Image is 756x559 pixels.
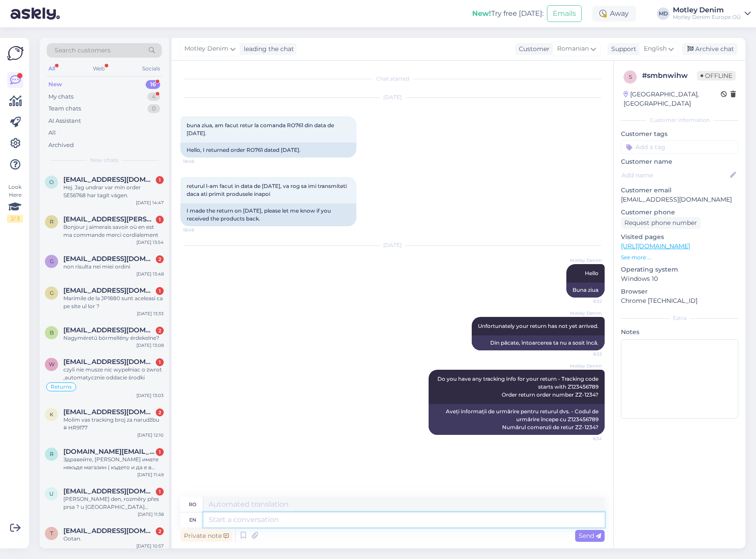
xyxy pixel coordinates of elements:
a: Motley DenimMotley Denim Europe OÜ [673,7,751,21]
span: 8:32 [569,298,602,305]
div: Extra [621,314,738,322]
div: [DATE] 11:38 [138,511,164,518]
div: [DATE] 13:33 [137,310,164,317]
div: [DATE] 10:57 [136,543,164,549]
span: t [50,530,53,537]
span: Romanian [557,44,589,54]
div: en [189,512,196,527]
div: [DATE] 13:03 [136,392,164,399]
p: Customer name [621,157,738,166]
span: kruno.dokic@gmail.com [63,408,155,416]
div: 1 [156,448,164,456]
span: Unfortunately your return has not yet arrived. [478,323,598,329]
span: r [50,451,54,457]
input: Add name [621,170,728,180]
div: Customer information [621,116,738,124]
div: Motley Denim Europe OÜ [673,14,741,21]
div: Здравейте, [PERSON_NAME] имате някъде магазин ( където и да е в [GEOGRAPHIC_DATA] ) в който може ... [63,456,164,471]
div: Nagyméretű börmellény érdekelne? [63,334,164,342]
div: [PERSON_NAME] den, rozměry přes prsa ? u [GEOGRAPHIC_DATA] největší velikosti ? [63,495,164,511]
span: Motley Denim [569,310,602,316]
div: 2 / 3 [7,215,23,223]
p: Browser [621,287,738,296]
div: 0 [147,104,160,113]
div: Away [592,6,636,22]
p: Customer tags [621,129,738,139]
span: wasisdas94@op.pl [63,358,155,366]
span: 18:48 [183,158,216,165]
button: Emails [547,5,582,22]
span: gius_des@libero.it [63,255,155,263]
span: g [50,258,54,265]
a: [URL][DOMAIN_NAME] [621,242,690,250]
div: Ootan. [63,535,164,543]
p: Operating system [621,265,738,274]
p: Windows 10 [621,274,738,283]
div: Din păcate, întoarcerea ta nu a sosit încă. [472,335,605,350]
div: Socials [140,63,162,74]
div: Team chats [48,104,81,113]
div: Web [91,63,106,74]
div: 1 [156,488,164,496]
div: leading the chat [240,44,294,54]
p: See more ... [621,254,738,261]
span: New chats [90,156,118,164]
span: georgebotezatugabriel@gmail.com [63,287,155,294]
div: 16 [146,80,160,89]
span: balintcz@t-online.hu [63,326,155,334]
span: Offline [697,71,736,81]
div: non risulta nei miei ordini [63,263,164,271]
span: returul l-am facut in data de [DATE], va rog sa imi transmiteti daca ati primit produsele inapoi [187,183,348,197]
div: 1 [156,176,164,184]
div: Buna ziua [566,283,605,298]
input: Add a tag [621,140,738,154]
div: 1 [156,358,164,366]
div: [GEOGRAPHIC_DATA], [GEOGRAPHIC_DATA] [624,90,721,108]
div: Molim vas tracking broj za narudžbu # HR9177 [63,416,164,432]
div: # smbnwihw [642,70,697,81]
div: [DATE] 14:47 [136,199,164,206]
div: My chats [48,92,73,101]
span: Motley Denim [569,257,602,264]
span: Risi.christophe@neuf.fr [63,215,155,223]
div: Customer [515,44,550,54]
span: u [49,490,54,497]
div: [DATE] [180,93,605,101]
span: Send [579,532,601,540]
div: 2 [156,527,164,535]
span: w [49,361,55,368]
div: 1 [156,287,164,295]
span: R [50,218,54,225]
span: Motley Denim [184,44,228,54]
img: Askly Logo [7,45,24,62]
div: [DATE] 11:49 [137,471,164,478]
p: Chrome [TECHNICAL_ID] [621,296,738,305]
span: univerzoom57@gmail.com [63,487,155,495]
div: Private note [180,530,232,542]
span: Returns [51,384,72,390]
span: 18:49 [183,227,216,233]
span: b [50,329,54,336]
div: Marimile de la JP1880 sunt aceleasi ca pe site ul lor ? [63,294,164,310]
div: Hello, I returned order RO761 dated [DATE]. [180,143,356,158]
div: 1 [156,216,164,224]
p: [EMAIL_ADDRESS][DOMAIN_NAME] [621,195,738,204]
div: Archive chat [682,43,738,55]
b: New! [472,9,491,18]
div: Bonjour j aimerais savoir où en est ma commande merci cordialement [63,223,164,239]
div: [DATE] 13:54 [136,239,164,246]
div: All [47,63,57,74]
div: 2 [156,408,164,416]
div: Look Here [7,183,23,223]
div: czyli nie musze nic wypełniac o zwrot ,automatycznie oddacie środki [63,366,164,382]
div: Motley Denim [673,7,741,14]
p: Customer phone [621,208,738,217]
div: Chat started [180,75,605,83]
p: Visited pages [621,232,738,242]
div: AI Assistant [48,117,81,125]
div: [DATE] 13:08 [136,342,164,349]
div: ro [189,497,196,512]
span: 8:33 [569,351,602,357]
div: 4 [147,92,160,101]
span: English [644,44,667,54]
